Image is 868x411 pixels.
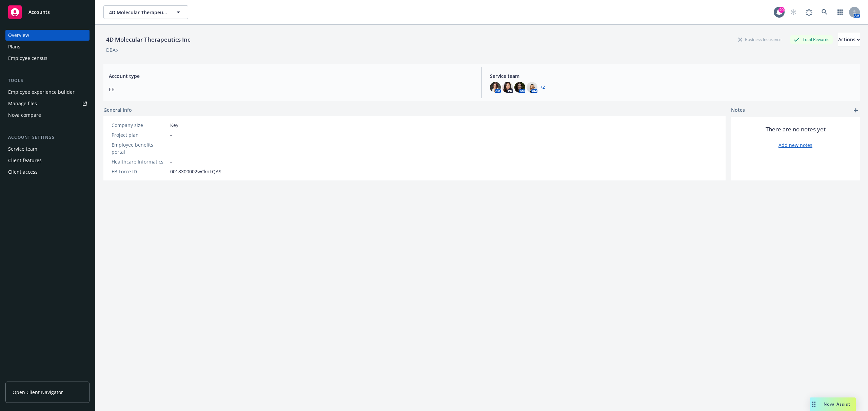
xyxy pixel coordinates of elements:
a: Accounts [5,3,90,22]
div: Tools [5,77,90,84]
div: Employee experience builder [8,87,75,98]
div: Client features [8,155,42,166]
button: Actions [838,33,860,46]
a: Add new notes [778,142,812,149]
span: Key [170,122,178,129]
span: - [170,158,172,165]
div: EB Force ID [112,168,167,175]
a: Client features [5,155,90,166]
div: Employee census [8,53,47,64]
span: There are no notes yet [766,125,826,133]
span: Notes [731,106,745,114]
a: Manage files [5,98,90,109]
div: Actions [838,33,860,46]
a: +2 [540,85,545,89]
a: Service team [5,144,90,154]
div: Company size [112,122,167,129]
a: Search [818,5,831,19]
span: Account type [109,72,473,80]
div: Overview [8,30,29,41]
div: Account settings [5,134,90,141]
a: Nova compare [5,110,90,121]
div: 4D Molecular Therapeutics Inc [103,35,193,44]
img: photo [502,82,513,93]
a: Employee experience builder [5,87,90,98]
a: add [852,106,860,114]
span: General info [103,106,132,113]
div: Drag to move [810,397,818,411]
img: photo [527,82,537,93]
span: Accounts [28,9,50,15]
div: Plans [8,41,20,52]
span: Open Client Navigator [13,389,63,396]
span: Nova Assist [824,401,850,407]
a: Client access [5,167,90,177]
span: Service team [490,72,854,80]
button: 4D Molecular Therapeutics Inc [103,5,188,19]
div: Manage files [8,98,37,109]
div: Nova compare [8,110,41,121]
span: 4D Molecular Therapeutics Inc [109,9,168,16]
div: Employee benefits portal [112,141,167,155]
div: Business Insurance [735,35,785,44]
div: DBA: - [106,46,119,53]
div: 20 [778,7,785,13]
img: photo [514,82,525,93]
a: Start snowing [787,5,800,19]
div: Project plan [112,131,167,138]
span: - [170,145,172,152]
div: Service team [8,144,37,154]
span: EB [109,86,473,93]
a: Switch app [833,5,847,19]
a: Report a Bug [802,5,816,19]
div: Client access [8,167,38,177]
button: Nova Assist [810,397,856,411]
span: 0018X00002wCknFQAS [170,168,221,175]
div: Total Rewards [790,35,833,44]
img: photo [490,82,501,93]
a: Overview [5,30,90,41]
div: Healthcare Informatics [112,158,167,165]
span: - [170,131,172,138]
a: Employee census [5,53,90,64]
a: Plans [5,41,90,52]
